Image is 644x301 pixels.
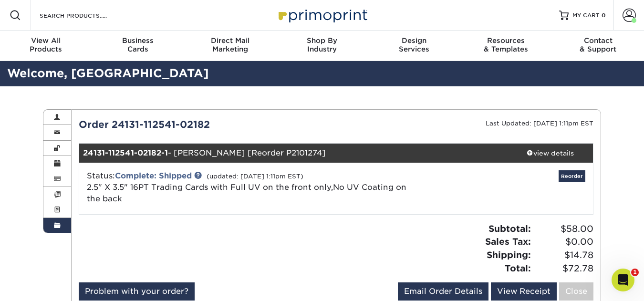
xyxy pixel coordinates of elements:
[115,171,192,180] a: Complete: Shipped
[460,36,552,45] span: Resources
[552,31,644,61] a: Contact& Support
[368,36,460,45] span: Design
[83,148,168,157] strong: 24131-112541-02182-1
[79,282,195,301] a: Problem with your order?
[368,31,460,61] a: DesignServices
[491,282,557,301] a: View Receipt
[274,5,370,25] img: Primoprint
[507,148,593,158] div: view details
[92,31,184,61] a: BusinessCards
[276,36,368,45] span: Shop By
[572,11,600,20] span: MY CART
[2,272,81,298] iframe: Google Customer Reviews
[80,170,422,205] div: Status:
[534,222,593,236] span: $58.00
[87,183,406,203] span: 2.5" X 3.5" 16PT Trading Cards with Full UV on the front only,No UV Coating on the back
[184,36,276,45] span: Direct Mail
[92,36,184,53] div: Cards
[460,36,552,53] div: & Templates
[207,173,303,180] small: (updated: [DATE] 1:11pm EST)
[534,249,593,262] span: $14.78
[276,36,368,53] div: Industry
[398,282,488,301] a: Email Order Details
[368,36,460,53] div: Services
[72,117,336,132] div: Order 24131-112541-02182
[552,36,644,53] div: & Support
[92,36,184,45] span: Business
[534,235,593,249] span: $0.00
[184,36,276,53] div: Marketing
[39,10,132,21] input: SEARCH PRODUCTS.....
[559,282,593,301] a: Close
[534,262,593,275] span: $72.78
[507,144,593,163] a: view details
[184,31,276,61] a: Direct MailMarketing
[460,31,552,61] a: Resources& Templates
[602,12,606,19] span: 0
[79,144,508,163] div: - [PERSON_NAME] [Reorder P2101274]
[612,269,634,291] iframe: Intercom live chat
[552,36,644,45] span: Contact
[485,236,531,247] strong: Sales Tax:
[505,263,531,273] strong: Total:
[559,170,585,182] a: Reorder
[631,269,639,276] span: 1
[488,223,531,234] strong: Subtotal:
[486,120,593,127] small: Last Updated: [DATE] 1:11pm EST
[487,249,531,260] strong: Shipping:
[276,31,368,61] a: Shop ByIndustry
